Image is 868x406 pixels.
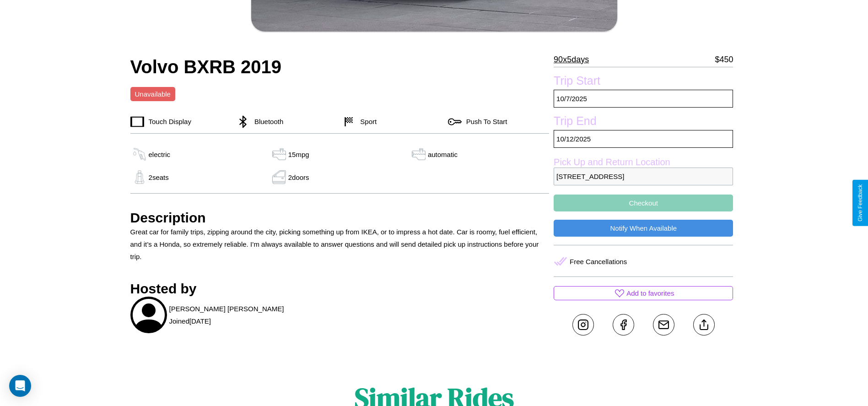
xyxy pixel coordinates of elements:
p: [PERSON_NAME] [PERSON_NAME] [169,303,284,315]
p: Push To Start [462,115,507,128]
p: [STREET_ADDRESS] [554,168,733,185]
h2: Volvo BXRB 2019 [130,57,550,77]
img: gas [270,147,288,161]
p: automatic [428,148,458,161]
label: Trip End [554,114,733,130]
p: Sport [356,115,377,128]
p: 2 seats [149,171,169,184]
p: 10 / 7 / 2025 [554,90,733,108]
p: 2 doors [288,171,309,184]
p: electric [149,148,171,161]
p: 10 / 12 / 2025 [554,130,733,148]
button: Notify When Available [554,220,733,237]
img: gas [130,170,149,184]
p: $ 450 [715,52,733,67]
div: Open Intercom Messenger [9,375,31,397]
p: Bluetooth [250,115,283,128]
p: 90 x 5 days [554,52,589,67]
img: gas [270,170,288,184]
h3: Hosted by [130,281,550,297]
label: Trip Start [554,74,733,90]
div: Give Feedback [857,184,863,222]
p: Add to favorites [626,287,674,299]
label: Pick Up and Return Location [554,157,733,168]
h3: Description [130,210,550,226]
p: Touch Display [144,115,191,128]
img: gas [410,147,428,161]
img: gas [130,147,149,161]
button: Add to favorites [554,286,733,300]
button: Checkout [554,195,733,211]
p: 15 mpg [288,148,309,161]
p: Joined [DATE] [169,315,211,327]
p: Great car for family trips, zipping around the city, picking something up from IKEA, or to impres... [130,226,550,263]
p: Unavailable [135,88,171,100]
p: Free Cancellations [570,255,627,268]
